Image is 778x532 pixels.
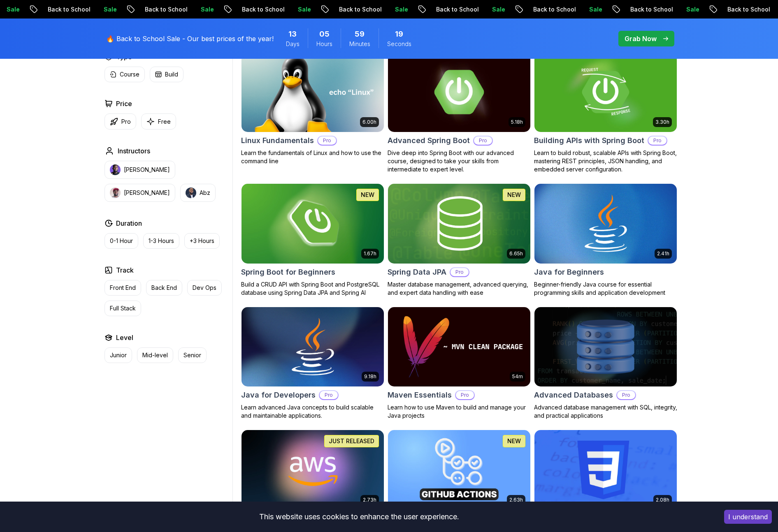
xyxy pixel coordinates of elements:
[242,307,384,387] img: Java for Developers card
[568,5,624,14] p: Back to School
[451,268,469,276] p: Pro
[316,40,332,48] span: Hours
[388,52,531,173] a: Advanced Spring Boot card5.18hAdvanced Spring BootProDive deep into Spring Boot with our advanced...
[6,508,712,526] div: This website uses cookies to enhance the user experience.
[146,280,182,296] button: Back End
[124,189,170,197] p: [PERSON_NAME]
[242,184,384,264] img: Spring Boot for Beginners card
[241,266,335,278] h2: Spring Boot for Beginners
[395,28,403,40] span: 19 Seconds
[388,430,530,510] img: CI/CD with GitHub Actions card
[241,183,384,297] a: Spring Boot for Beginners card1.67hNEWSpring Boot for BeginnersBuild a CRUD API with Spring Boot ...
[471,5,527,14] p: Back to School
[355,28,365,40] span: 59 Minutes
[430,5,456,14] p: Sale
[534,52,677,132] img: Building APIs with Spring Boot card
[534,307,677,387] img: Advanced Databases card
[116,333,133,342] h2: Level
[534,135,644,146] h2: Building APIs with Spring Boot
[105,184,175,202] button: instructor img[PERSON_NAME]
[534,403,677,420] p: Advanced database management with SQL, integrity, and practical applications
[349,40,370,48] span: Minutes
[388,280,531,297] p: Master database management, advanced querying, and expert data handling with ease
[456,391,474,399] p: Pro
[242,52,384,132] img: Linux Fundamentals card
[534,52,677,173] a: Building APIs with Spring Boot card3.30hBuilding APIs with Spring BootProLearn to build robust, s...
[105,280,141,296] button: Front End
[388,389,452,401] h2: Maven Essentials
[235,5,262,14] p: Sale
[388,307,530,387] img: Maven Essentials card
[143,233,179,249] button: 1-3 Hours
[105,233,138,249] button: 0-1 Hour
[534,389,613,401] h2: Advanced Databases
[110,187,121,198] img: instructor img
[361,191,374,199] p: NEW
[363,497,376,503] p: 2.73h
[193,284,216,292] p: Dev Ops
[527,5,553,14] p: Sale
[110,284,136,292] p: Front End
[105,113,136,130] button: Pro
[124,166,170,174] p: [PERSON_NAME]
[507,191,521,199] p: NEW
[138,5,165,14] p: Sale
[137,347,173,363] button: Mid-level
[180,184,216,202] button: instructor imgAbz
[721,5,747,14] p: Sale
[534,430,677,510] img: CSS Essentials card
[110,351,127,359] p: Junior
[150,67,183,82] button: Build
[178,347,207,363] button: Senior
[149,237,174,245] p: 1-3 Hours
[120,70,139,79] p: Course
[534,184,677,264] img: Java for Beginners card
[118,146,150,156] h2: Instructors
[241,280,384,297] p: Build a CRUD API with Spring Boot and PostgreSQL database using Spring Data JPA and Spring AI
[534,266,604,278] h2: Java for Beginners
[288,28,297,40] span: 13 Days
[534,280,677,297] p: Beginner-friendly Java course for essential programming skills and application development
[105,347,132,363] button: Junior
[474,136,492,145] p: Pro
[242,430,384,510] img: AWS for Developers card
[657,250,669,257] p: 2.41h
[116,265,134,275] h2: Track
[388,403,531,420] p: Learn how to use Maven to build and manage your Java projects
[241,403,384,420] p: Learn advanced Java concepts to build scalable and maintainable applications.
[724,510,772,524] button: Accept cookies
[384,50,534,134] img: Advanced Spring Boot card
[364,373,376,380] p: 9.18h
[511,119,523,125] p: 5.18h
[286,40,300,48] span: Days
[388,184,530,264] img: Spring Data JPA card
[179,5,235,14] p: Back to School
[509,497,523,503] p: 2.63h
[655,119,669,125] p: 3.30h
[41,5,67,14] p: Sale
[624,5,650,14] p: Sale
[184,233,220,249] button: +3 Hours
[106,34,274,44] p: 🔥 Back to School Sale - Our best prices of the year!
[186,187,196,198] img: instructor img
[534,183,677,297] a: Java for Beginners card2.41hJava for BeginnersBeginner-friendly Java course for essential program...
[121,118,131,126] p: Pro
[158,118,171,126] p: Free
[509,250,523,257] p: 6.65h
[512,373,523,380] p: 54m
[388,266,446,278] h2: Spring Data JPA
[362,119,376,125] p: 6.00h
[364,250,376,257] p: 1.67h
[617,391,635,399] p: Pro
[320,391,338,399] p: Pro
[116,99,132,109] h2: Price
[648,136,667,145] p: Pro
[318,136,336,145] p: Pro
[142,351,168,359] p: Mid-level
[387,40,411,48] span: Seconds
[388,135,470,146] h2: Advanced Spring Boot
[105,301,141,316] button: Full Stack
[190,237,214,245] p: +3 Hours
[388,183,531,297] a: Spring Data JPA card6.65hNEWSpring Data JPAProMaster database management, advanced querying, and ...
[507,437,521,445] p: NEW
